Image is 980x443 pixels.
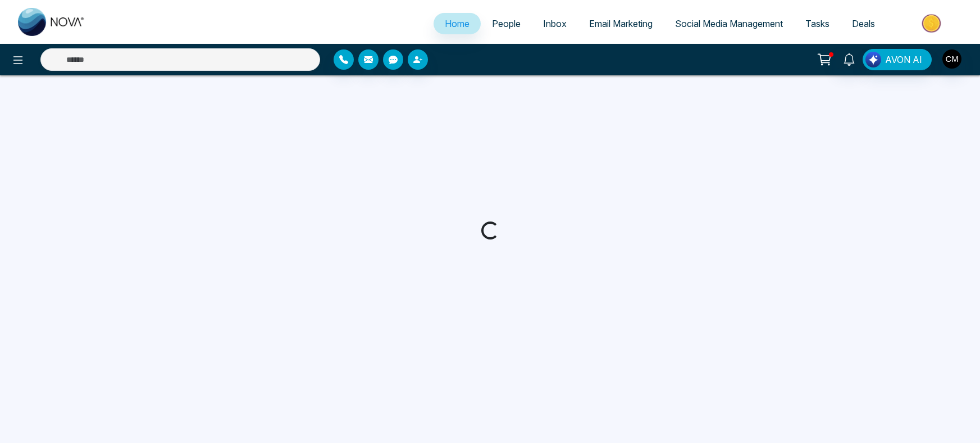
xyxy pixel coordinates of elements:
[675,18,783,29] span: Social Media Management
[841,13,886,34] a: Deals
[942,49,961,69] img: User Avatar
[852,18,875,29] span: Deals
[492,18,521,29] span: People
[589,18,653,29] span: Email Marketing
[863,49,932,70] button: AVON AI
[532,13,578,34] a: Inbox
[885,53,922,66] span: AVON AI
[543,18,567,29] span: Inbox
[865,52,881,67] img: Lead Flow
[578,13,664,34] a: Email Marketing
[805,18,829,29] span: Tasks
[794,13,841,34] a: Tasks
[892,11,973,36] img: Market-place.gif
[18,8,85,36] img: Nova CRM Logo
[481,13,532,34] a: People
[445,18,470,29] span: Home
[434,13,481,34] a: Home
[664,13,794,34] a: Social Media Management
